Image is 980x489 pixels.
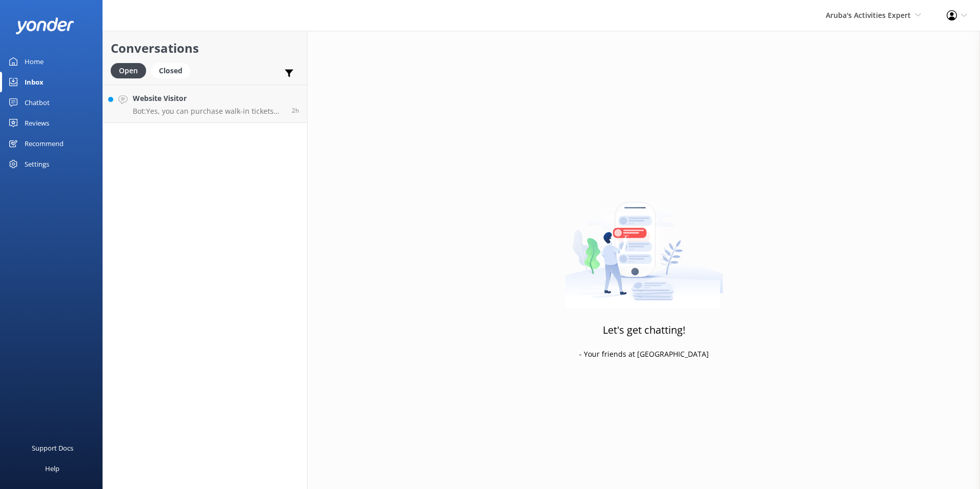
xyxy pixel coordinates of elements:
[133,93,284,104] h4: Website Visitor
[111,65,151,76] a: Open
[151,63,190,78] div: Closed
[45,458,59,479] div: Help
[565,180,723,309] img: artwork of a man stealing a conversation from at giant smartphone
[151,65,195,76] a: Closed
[111,38,299,58] h2: Conversations
[15,17,74,34] img: yonder-white-logo.png
[579,349,709,360] p: - Your friends at [GEOGRAPHIC_DATA]
[111,63,146,78] div: Open
[603,322,685,338] h3: Let's get chatting!
[25,51,44,72] div: Home
[25,133,64,154] div: Recommend
[32,438,73,458] div: Support Docs
[292,106,299,115] span: Oct 11 2025 12:09pm (UTC -04:00) America/Caracas
[25,154,49,174] div: Settings
[25,113,49,133] div: Reviews
[826,10,911,20] span: Aruba's Activities Expert
[133,107,284,116] p: Bot: Yes, you can purchase walk-in tickets for the Palm Pleasure Afternoon Delight Tour, but plea...
[25,72,44,92] div: Inbox
[25,92,50,113] div: Chatbot
[103,85,307,123] a: Website VisitorBot:Yes, you can purchase walk-in tickets for the Palm Pleasure Afternoon Delight ...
